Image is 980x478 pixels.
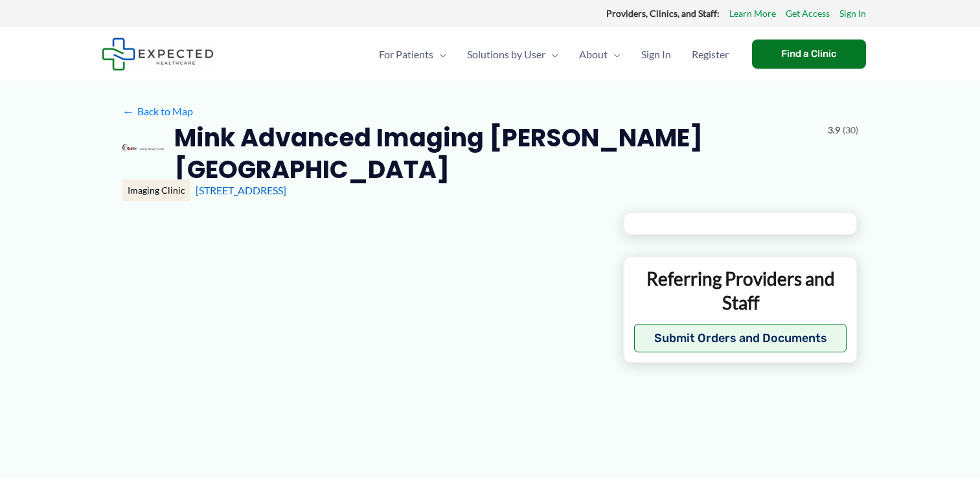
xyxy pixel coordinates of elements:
a: Sign In [631,32,681,77]
span: Menu Toggle [608,32,621,77]
span: Menu Toggle [433,32,446,77]
a: Get Access [786,5,830,22]
span: Solutions by User [467,32,545,77]
button: Submit Orders and Documents [634,324,847,352]
nav: Primary Site Navigation [369,32,739,77]
span: ← [122,105,135,117]
strong: Providers, Clinics, and Staff: [606,8,720,19]
a: ←Back to Map [122,102,193,121]
div: Imaging Clinic [122,179,190,201]
span: Register [692,32,729,77]
span: Sign In [641,32,671,77]
a: [STREET_ADDRESS] [196,184,286,196]
a: For PatientsMenu Toggle [369,32,457,77]
p: Referring Providers and Staff [634,267,847,314]
h2: Mink Advanced Imaging [PERSON_NAME][GEOGRAPHIC_DATA] [174,122,817,186]
a: Learn More [729,5,776,22]
a: Register [681,32,739,77]
a: Sign In [839,5,866,22]
a: AboutMenu Toggle [569,32,631,77]
span: 3.9 [828,122,840,139]
a: Solutions by UserMenu Toggle [457,32,569,77]
span: For Patients [379,32,433,77]
span: Menu Toggle [545,32,558,77]
span: About [579,32,608,77]
span: (30) [843,122,858,139]
img: Expected Healthcare Logo - side, dark font, small [102,38,214,71]
a: Find a Clinic [752,40,866,69]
